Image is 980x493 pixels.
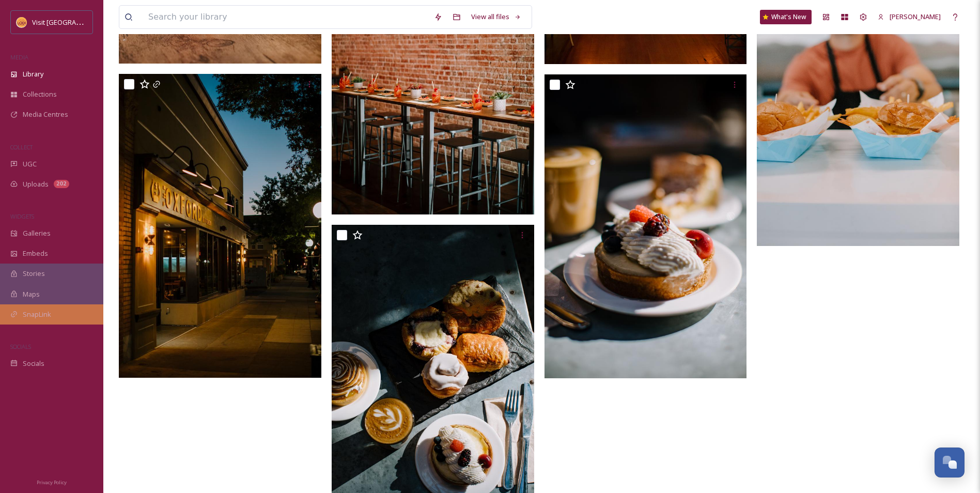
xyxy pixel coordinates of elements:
span: SnapLink [23,310,51,319]
span: UGC [23,159,37,169]
span: SOCIALS [10,343,31,350]
a: [PERSON_NAME] [873,7,946,27]
img: Visit Lodi DVA Elise 202480-Visit%20Lodi.jpg [119,74,321,378]
span: Privacy Policy [37,479,67,486]
span: WIDGETS [10,212,34,220]
a: View all files [466,7,526,27]
img: Square%20Social%20Visit%20Lodi.png [17,17,27,27]
a: Privacy Policy [37,475,67,488]
span: Galleries [23,228,51,238]
button: Open Chat [935,448,965,477]
a: What's New [760,10,812,24]
span: Library [23,69,43,79]
span: Socials [23,359,44,368]
span: Collections [23,89,57,99]
span: Stories [23,269,45,279]
span: MEDIA [10,53,28,61]
img: Visit Lodi DVA Elise 202423-Visit%20Lodi.jpg [545,74,747,378]
span: Embeds [23,249,48,258]
span: COLLECT [10,143,33,151]
div: 202 [54,180,69,188]
span: Visit [GEOGRAPHIC_DATA] [32,17,112,27]
span: Media Centres [23,110,68,119]
span: Maps [23,289,40,299]
span: [PERSON_NAME] [890,12,941,21]
span: Uploads [23,179,49,189]
input: Search your library [143,6,429,28]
